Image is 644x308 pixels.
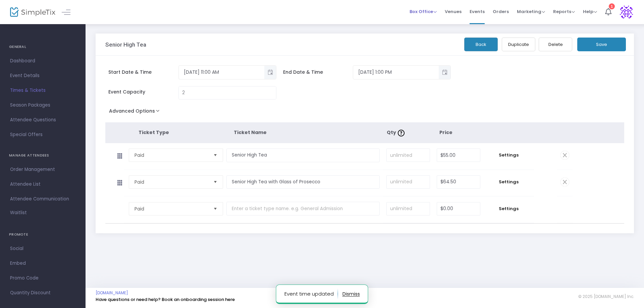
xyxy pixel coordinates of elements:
span: Box Office [410,8,437,15]
input: Enter a ticket type name. e.g. General Admission [226,148,380,162]
input: Enter a ticket type name. e.g. General Admission [226,175,380,189]
span: Settings [487,205,531,212]
span: Order Management [10,165,75,174]
span: Attendee Communication [10,195,75,203]
a: [DOMAIN_NAME] [96,290,128,296]
span: Paid [135,205,208,212]
span: © 2025 [DOMAIN_NAME] Inc. [578,294,634,299]
span: Season Packages [10,101,75,110]
button: Advanced Options [105,106,166,118]
span: Times & Tickets [10,86,75,95]
p: Event time updated [284,289,338,299]
span: Reports [553,8,575,15]
span: Event Details [10,71,75,80]
input: unlimited [387,149,430,162]
h3: Senior High Tea [105,41,146,48]
input: Enter a ticket type name. e.g. General Admission [226,202,380,215]
span: Attendee Questions [10,116,75,124]
span: Ticket Name [234,129,267,136]
span: Dashboard [10,57,75,65]
span: Paid [135,179,208,185]
span: Help [583,8,597,15]
input: Price [437,149,480,162]
span: Venues [445,3,462,20]
input: Select date & time [353,67,439,78]
span: Settings [487,152,531,159]
h4: MANAGE ATTENDEES [9,149,76,162]
input: unlimited [387,202,430,215]
span: Price [439,129,452,136]
input: unlimited [387,176,430,188]
span: Orders [493,3,509,20]
button: Duplicate [502,38,535,51]
button: Select [211,176,220,188]
span: Attendee List [10,180,75,189]
span: Embed [10,259,75,268]
h4: PROMOTE [9,228,76,241]
span: Events [470,3,485,20]
button: Toggle popup [439,66,450,79]
span: Start Date & Time [108,69,178,76]
button: Select [211,149,220,162]
span: Ticket Type [139,129,169,136]
button: Toggle popup [264,66,276,79]
span: Marketing [517,8,545,15]
span: Settings [487,179,531,185]
input: Price [437,202,480,215]
span: Quantity Discount [10,289,75,297]
span: Qty [387,129,406,136]
input: Price [437,176,480,188]
span: Social [10,244,75,253]
button: dismiss [342,289,360,299]
span: Promo Code [10,274,75,283]
button: Save [577,38,626,51]
button: Delete [539,38,572,51]
a: Have questions or need help? Book an onboarding session here [96,296,235,303]
h4: GENERAL [9,40,76,54]
span: Event Capacity [108,88,178,96]
button: Select [211,202,220,215]
span: Waitlist [10,209,27,216]
span: Paid [135,152,208,159]
input: Select date & time [179,67,264,78]
span: Special Offers [10,130,75,139]
button: Back [464,38,498,51]
img: question-mark [398,130,405,136]
div: 1 [609,3,615,9]
span: End Date & Time [283,69,353,76]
